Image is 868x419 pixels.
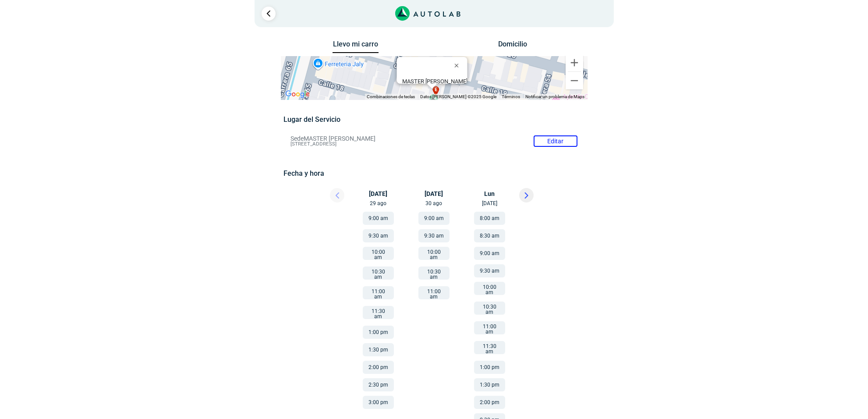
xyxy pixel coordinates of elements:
[283,89,312,100] img: Google
[363,286,394,299] button: 11:00 am
[395,9,461,17] a: Link al sitio de autolab
[474,341,505,354] button: 11:30 am
[474,247,505,260] button: 9:00 am
[262,7,276,21] a: Ir al paso anterior
[333,40,379,53] button: Llevo mi carro
[418,229,450,242] button: 9:30 am
[363,212,394,225] button: 9:00 am
[402,78,467,91] div: [STREET_ADDRESS]
[418,286,450,299] button: 11:00 am
[402,78,467,85] b: MASTER [PERSON_NAME]
[474,378,505,391] button: 1:30 pm
[474,302,505,315] button: 10:30 am
[418,266,450,280] button: 10:30 am
[363,266,394,280] button: 10:30 am
[363,378,394,391] button: 2:30 pm
[502,94,521,99] a: Términos (se abre en una nueva pestaña)
[474,212,505,225] button: 8:00 am
[363,361,394,374] button: 2:00 pm
[435,86,437,94] span: e
[489,40,535,53] button: Domicilio
[474,229,505,242] button: 8:30 am
[418,212,450,225] button: 9:00 am
[283,115,585,124] h5: Lugar del Servicio
[363,396,394,409] button: 3:00 pm
[283,89,312,100] a: Abre esta zona en Google Maps (se abre en una nueva ventana)
[283,169,585,178] h5: Fecha y hora
[418,247,450,260] button: 10:00 am
[363,229,394,242] button: 9:30 am
[474,282,505,295] button: 10:00 am
[474,396,505,409] button: 2:00 pm
[474,321,505,334] button: 11:00 am
[474,264,505,277] button: 9:30 am
[526,94,585,99] a: Notificar un problema de Maps
[363,326,394,339] button: 1:00 pm
[421,94,497,99] span: Datos [PERSON_NAME] ©2025 Google
[363,247,394,260] button: 10:00 am
[566,72,583,89] button: Reducir
[363,306,394,319] button: 11:30 am
[566,54,583,71] button: Ampliar
[367,94,415,100] button: Combinaciones de teclas
[474,361,505,374] button: 1:00 pm
[448,55,469,76] button: Cerrar
[363,343,394,356] button: 1:30 pm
